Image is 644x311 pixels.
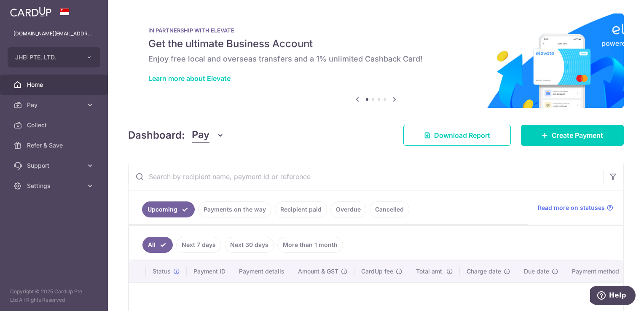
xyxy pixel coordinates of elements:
span: Amount & GST [298,267,338,276]
span: Collect [27,121,83,129]
a: Cancelled [370,201,409,217]
span: Home [27,80,83,89]
th: Payment ID [187,260,232,282]
th: Payment details [232,260,291,282]
a: Read more on statuses [538,204,613,212]
span: Create Payment [552,130,603,140]
iframe: Opens a widget where you can find more information [590,286,636,307]
span: CardUp fee [361,267,393,276]
a: Next 30 days [225,237,274,253]
a: Learn more about Elevate [148,74,231,83]
a: Next 7 days [176,237,221,253]
span: Total amt. [416,267,444,276]
button: JHEI PTE. LTD. [8,47,100,67]
a: Upcoming [142,201,195,217]
span: Pay [192,127,209,143]
h4: Dashboard: [128,128,185,143]
span: Pay [27,101,83,109]
p: [DOMAIN_NAME][EMAIL_ADDRESS][DOMAIN_NAME] [13,29,94,38]
a: Payments on the way [198,201,271,217]
span: JHEI PTE. LTD. [15,53,78,62]
span: Charge date [467,267,501,276]
p: IN PARTNERSHIP WITH ELEVATE [148,27,604,34]
img: CardUp [10,7,51,17]
span: Refer & Save [27,141,83,150]
a: Recipient paid [275,201,327,217]
a: All [142,237,173,253]
a: Download Report [403,125,511,146]
img: Renovation banner [128,13,624,108]
a: More than 1 month [277,237,343,253]
span: Status [153,267,171,276]
span: Download Report [434,130,490,140]
span: Read more on statuses [538,204,605,212]
h6: Enjoy free local and overseas transfers and a 1% unlimited Cashback Card! [148,54,604,64]
span: Due date [524,267,549,276]
th: Payment method [565,260,629,282]
a: Create Payment [521,125,624,146]
span: Support [27,161,83,170]
h5: Get the ultimate Business Account [148,37,604,51]
span: Settings [27,182,83,190]
button: Pay [192,127,224,143]
input: Search by recipient name, payment id or reference [129,163,603,190]
a: Overdue [330,201,366,217]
